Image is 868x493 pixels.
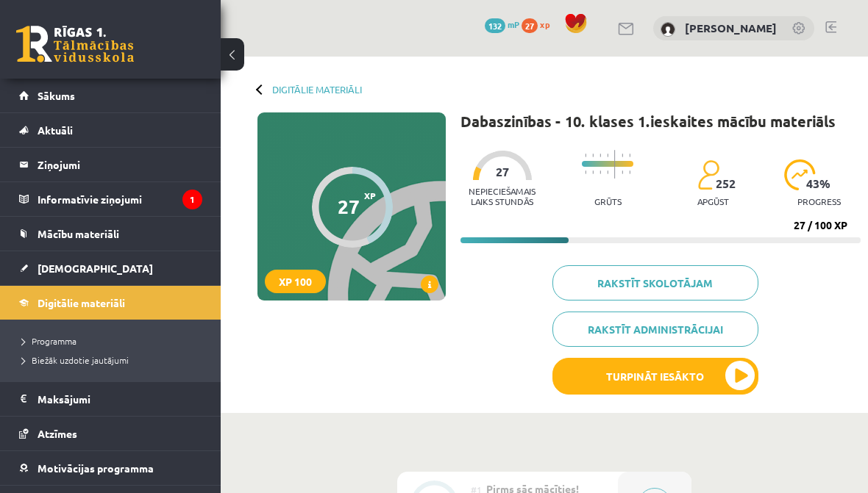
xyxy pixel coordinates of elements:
[22,353,206,367] a: Biežāk uzdotie jautājumi
[38,382,202,416] legend: Maksājumi
[19,148,202,181] a: Ziņojumi
[622,154,623,157] img: icon-short-line-57e1e144782c952c97e751825c79c345078a6d821885a25fce030b3d8c18986b.svg
[585,154,586,157] img: icon-short-line-57e1e144782c952c97e751825c79c345078a6d821885a25fce030b3d8c18986b.svg
[552,265,758,301] a: Rakstīt skolotājam
[592,154,594,157] img: icon-short-line-57e1e144782c952c97e751825c79c345078a6d821885a25fce030b3d8c18986b.svg
[38,227,119,240] span: Mācību materiāli
[540,18,549,30] span: xp
[16,26,134,62] a: Rīgas 1. Tālmācības vidusskola
[607,154,608,157] img: icon-short-line-57e1e144782c952c97e751825c79c345078a6d821885a25fce030b3d8c18986b.svg
[600,170,601,174] img: icon-short-line-57e1e144782c952c97e751825c79c345078a6d821885a25fce030b3d8c18986b.svg
[522,18,557,30] a: 27 xp
[614,150,616,179] img: icon-long-line-d9ea69661e0d244f92f715978eff75569469978d946b2353a9bb055b3ed8787d.svg
[19,79,202,112] a: Sākums
[622,170,623,174] img: icon-short-line-57e1e144782c952c97e751825c79c345078a6d821885a25fce030b3d8c18986b.svg
[182,190,202,209] i: 1
[592,170,594,174] img: icon-short-line-57e1e144782c952c97e751825c79c345078a6d821885a25fce030b3d8c18986b.svg
[508,18,519,30] span: mP
[19,451,202,485] a: Motivācijas programma
[485,18,505,33] span: 132
[19,113,202,147] a: Aktuāli
[38,123,73,137] span: Aktuāli
[338,195,360,217] div: 27
[806,177,831,190] span: 43 %
[22,334,206,348] a: Programma
[22,335,77,347] span: Programma
[661,22,675,37] img: Ģertrūde Kairiša
[265,270,326,293] div: XP 100
[460,112,836,130] h1: Dabaszinības - 10. klases 1.ieskaites mācību materiāls
[38,262,153,275] span: [DEMOGRAPHIC_DATA]
[797,196,841,206] p: progress
[522,18,538,33] span: 27
[19,382,202,416] a: Maksājumi
[460,186,544,206] p: Nepieciešamais laiks stundās
[22,354,129,366] span: Biežāk uzdotie jautājumi
[552,312,758,347] a: Rakstīt administrācijai
[552,358,758,395] button: Turpināt iesākto
[607,170,608,174] img: icon-short-line-57e1e144782c952c97e751825c79c345078a6d821885a25fce030b3d8c18986b.svg
[629,170,630,174] img: icon-short-line-57e1e144782c952c97e751825c79c345078a6d821885a25fce030b3d8c18986b.svg
[716,177,736,190] span: 252
[697,196,729,206] p: apgūst
[19,182,202,216] a: Informatīvie ziņojumi1
[19,417,202,450] a: Atzīmes
[19,286,202,320] a: Digitālie materiāli
[600,154,601,157] img: icon-short-line-57e1e144782c952c97e751825c79c345078a6d821885a25fce030b3d8c18986b.svg
[272,84,362,95] a: Digitālie materiāli
[38,89,75,102] span: Sākums
[38,296,125,309] span: Digitālie materiāli
[784,159,816,190] img: icon-progress-161ccf0a02000e728c5f80fcf4c31c7af3da0e1684b2b1d7c360e028c24a22f1.svg
[364,190,376,201] span: XP
[38,461,154,475] span: Motivācijas programma
[585,170,586,174] img: icon-short-line-57e1e144782c952c97e751825c79c345078a6d821885a25fce030b3d8c18986b.svg
[697,159,719,190] img: students-c634bb4e5e11cddfef0936a35e636f08e4e9abd3cc4e673bd6f9a4125e45ecb1.svg
[629,154,630,157] img: icon-short-line-57e1e144782c952c97e751825c79c345078a6d821885a25fce030b3d8c18986b.svg
[19,251,202,285] a: [DEMOGRAPHIC_DATA]
[38,182,202,216] legend: Informatīvie ziņojumi
[594,196,622,206] p: Grūts
[485,18,519,30] a: 132 mP
[38,427,77,440] span: Atzīmes
[19,217,202,251] a: Mācību materiāli
[685,21,777,35] a: [PERSON_NAME]
[496,165,509,179] span: 27
[38,148,202,181] legend: Ziņojumi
